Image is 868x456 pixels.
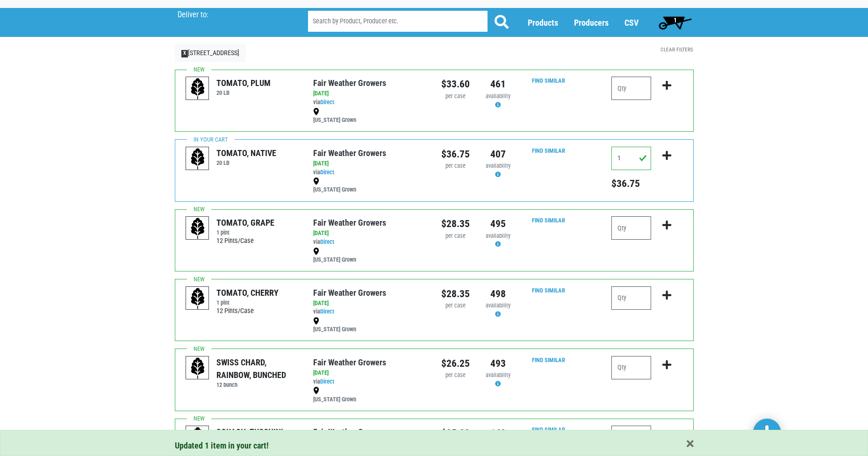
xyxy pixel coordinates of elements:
img: placeholder-variety-43d6402dacf2d531de610a020419775a.svg [186,147,209,171]
a: Direct [320,169,334,176]
span: availability [486,162,510,169]
a: Fair Weather Growers [313,357,386,367]
span: availability [486,302,510,309]
div: [DATE] [313,229,427,238]
a: Direct [320,99,334,106]
div: $25.20 [441,426,470,441]
div: 407 [484,147,512,162]
div: [US_STATE] Grown [313,107,427,125]
img: map_marker-0e94453035b3232a4d21701695807de9.png [313,387,319,394]
div: TOMATO, GRAPE [216,216,274,229]
input: Qty [611,356,651,379]
a: Direct [320,308,334,315]
h6: 20 LB [216,159,276,166]
img: placeholder-variety-43d6402dacf2d531de610a020419775a.svg [186,426,209,449]
a: Direct [320,378,334,385]
input: Qty [611,77,651,100]
div: [DATE] [313,299,427,308]
span: Market 32, Torrington #156, 156 [178,8,291,20]
div: per case [441,371,470,380]
span: 12 Pints/Case [216,237,254,245]
div: TOMATO, PLUM [216,77,271,89]
div: [US_STATE] Grown [313,386,427,404]
div: $36.75 [441,147,470,162]
a: 1 [654,13,696,32]
div: $28.35 [441,216,470,231]
div: SQUASH, ZUCCHINI [216,426,283,438]
a: CSV [624,18,638,28]
a: Fair Weather Growers [313,148,386,158]
img: placeholder-variety-43d6402dacf2d531de610a020419775a.svg [186,77,209,100]
span: 12 Pints/Case [216,307,254,315]
span: availability [486,232,510,239]
img: map_marker-0e94453035b3232a4d21701695807de9.png [313,108,319,115]
div: 142 [484,426,512,441]
img: map_marker-0e94453035b3232a4d21701695807de9.png [313,178,319,185]
div: 495 [484,216,512,231]
a: Producers [574,18,609,28]
a: Direct [320,238,334,245]
a: Fair Weather Growers [313,288,386,298]
img: map_marker-0e94453035b3232a4d21701695807de9.png [313,317,319,325]
a: Find Similar [532,147,565,154]
div: 498 [484,286,512,301]
div: per case [441,232,470,241]
a: X[STREET_ADDRESS] [175,44,246,62]
div: Updated 1 item in your cart! [175,439,694,452]
a: Fair Weather Growers [313,218,386,228]
h6: 12 bunch [216,381,299,388]
img: placeholder-variety-43d6402dacf2d531de610a020419775a.svg [186,356,209,380]
div: $33.60 [441,77,470,92]
div: [US_STATE] Grown [313,247,427,264]
div: SWISS CHARD, RAINBOW, BUNCHED [216,356,299,381]
div: via [313,168,427,177]
h6: 20 LB [216,89,271,96]
div: TOMATO, NATIVE [216,147,276,159]
div: [DATE] [313,159,427,168]
div: via [313,98,427,107]
div: 493 [484,356,512,371]
div: per case [441,92,470,101]
p: Deliver to: [178,10,284,20]
div: [DATE] [313,369,427,378]
div: via [313,307,427,316]
div: TOMATO, CHERRY [216,286,279,299]
div: per case [441,301,470,310]
div: $26.25 [441,356,470,371]
div: [DATE] [313,89,427,98]
h5: Total price [611,178,651,190]
h6: 1 pint [216,229,274,236]
span: availability [486,371,510,378]
input: Qty [611,216,651,240]
a: Find Similar [532,287,565,294]
a: Find Similar [532,426,565,433]
div: per case [441,162,470,171]
a: Find Similar [532,356,565,363]
a: Find Similar [532,217,565,224]
a: Fair Weather Growers [313,427,386,437]
img: placeholder-variety-43d6402dacf2d531de610a020419775a.svg [186,287,209,310]
input: Qty [611,426,651,449]
input: Search by Product, Producer etc. [308,11,488,32]
div: Availability may be subject to change. [484,162,512,179]
h6: 1 pint [216,299,279,306]
span: Products [528,18,558,28]
input: Qty [611,147,651,170]
span: X [181,50,188,57]
img: placeholder-variety-43d6402dacf2d531de610a020419775a.svg [186,217,209,240]
a: Find Similar [532,77,565,84]
a: Fair Weather Growers [313,78,386,88]
div: $28.35 [441,286,470,301]
span: 1 [674,16,677,24]
input: Qty [611,286,651,310]
div: [US_STATE] Grown [313,316,427,334]
div: via [313,378,427,386]
img: map_marker-0e94453035b3232a4d21701695807de9.png [313,248,319,255]
a: Clear Filters [660,46,693,53]
span: availability [486,93,510,100]
div: [US_STATE] Grown [313,177,427,195]
div: 461 [484,77,512,92]
div: via [313,238,427,247]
